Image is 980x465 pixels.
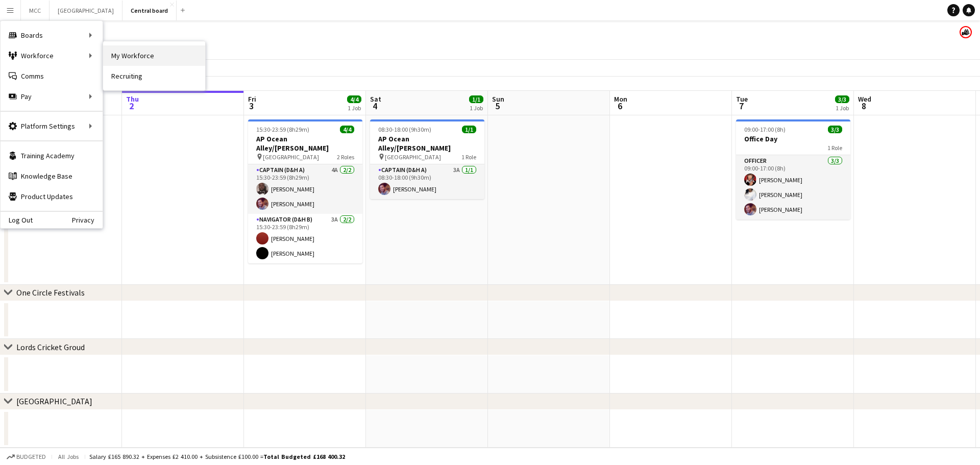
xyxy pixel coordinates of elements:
span: 1 Role [827,144,842,152]
app-card-role: Navigator (D&H B)3A2/215:30-23:59 (8h29m)[PERSON_NAME][PERSON_NAME] [248,214,362,263]
app-card-role: Officer3/309:00-17:00 (8h)[PERSON_NAME][PERSON_NAME][PERSON_NAME] [736,155,850,219]
app-job-card: 15:30-23:59 (8h29m)4/4AP Ocean Alley/[PERSON_NAME] [GEOGRAPHIC_DATA]2 RolesCaptain (D&H A)4A2/215... [248,119,362,263]
button: MCC [21,1,50,20]
span: Sat [370,94,381,104]
div: 1 Job [470,104,483,112]
a: Training Academy [1,145,103,166]
span: 4/4 [340,126,354,133]
app-job-card: 08:30-18:00 (9h30m)1/1AP Ocean Alley/[PERSON_NAME] [GEOGRAPHIC_DATA]1 RoleCaptain (D&H A)3A1/108:... [370,119,484,199]
a: My Workforce [103,45,205,66]
span: Tue [736,94,748,104]
span: 2 Roles [337,153,354,161]
div: 1 Job [836,104,849,112]
a: Product Updates [1,186,103,207]
span: 3/3 [828,126,842,133]
span: Sun [492,94,504,104]
a: Comms [1,66,103,86]
div: 1 Job [348,104,361,112]
a: Knowledge Base [1,166,103,186]
span: 09:00-17:00 (8h) [744,126,786,133]
span: 1/1 [462,126,476,133]
app-card-role: Captain (D&H A)3A1/108:30-18:00 (9h30m)[PERSON_NAME] [370,164,484,199]
div: [GEOGRAPHIC_DATA] [16,396,92,406]
span: 3 [247,100,256,112]
span: 1/1 [469,95,483,103]
div: Workforce [1,45,103,66]
span: [GEOGRAPHIC_DATA] [263,153,319,161]
span: 1 Role [461,153,476,161]
h3: Office Day [736,134,850,143]
span: Total Budgeted £168 400.32 [263,453,345,460]
app-job-card: 09:00-17:00 (8h)3/3Office Day1 RoleOfficer3/309:00-17:00 (8h)[PERSON_NAME][PERSON_NAME][PERSON_NAME] [736,119,850,219]
span: 8 [856,100,871,112]
div: One Circle Festivals [16,287,85,298]
div: Platform Settings [1,116,103,136]
h3: AP Ocean Alley/[PERSON_NAME] [370,134,484,153]
button: [GEOGRAPHIC_DATA] [50,1,122,20]
span: Wed [858,94,871,104]
span: 6 [612,100,627,112]
span: Mon [614,94,627,104]
span: 15:30-23:59 (8h29m) [256,126,309,133]
span: 3/3 [835,95,849,103]
span: [GEOGRAPHIC_DATA] [385,153,441,161]
span: Budgeted [16,453,46,460]
app-card-role: Captain (D&H A)4A2/215:30-23:59 (8h29m)[PERSON_NAME][PERSON_NAME] [248,164,362,214]
div: Lords Cricket Groud [16,342,85,352]
span: Fri [248,94,256,104]
app-user-avatar: Henrietta Hovanyecz [960,26,972,38]
div: Pay [1,86,103,107]
div: Boards [1,25,103,45]
button: Central board [122,1,177,20]
span: 4/4 [347,95,361,103]
span: 2 [125,100,139,112]
h3: AP Ocean Alley/[PERSON_NAME] [248,134,362,153]
a: Privacy [72,216,103,224]
a: Recruiting [103,66,205,86]
span: 08:30-18:00 (9h30m) [378,126,431,133]
span: 4 [369,100,381,112]
span: 5 [491,100,504,112]
a: Log Out [1,216,33,224]
button: Budgeted [5,451,47,462]
span: All jobs [56,453,81,460]
div: Salary £165 890.32 + Expenses £2 410.00 + Subsistence £100.00 = [89,453,345,460]
span: 7 [734,100,748,112]
span: Thu [126,94,139,104]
